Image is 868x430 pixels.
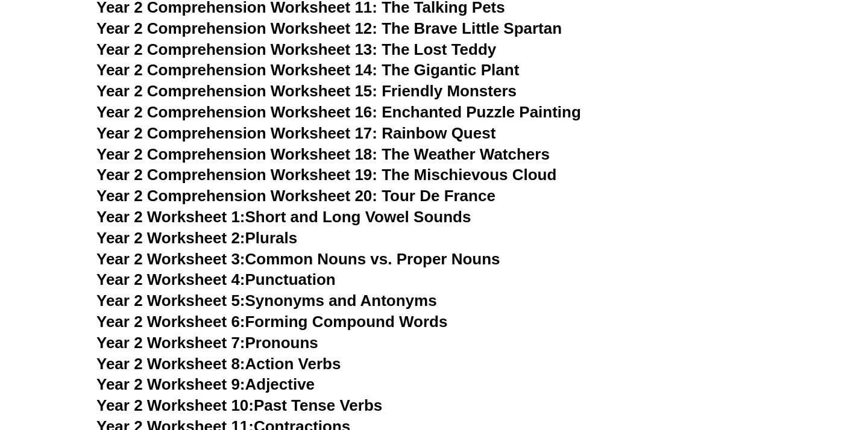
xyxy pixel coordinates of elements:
span: Year 2 Worksheet 3: [96,250,245,268]
span: Year 2 Worksheet 4: [96,270,245,288]
a: Year 2 Comprehension Worksheet 18: The Weather Watchers [96,145,550,163]
span: Year 2 Worksheet 6: [96,313,245,331]
a: Year 2 Comprehension Worksheet 14: The Gigantic Plant [96,61,519,79]
a: Year 2 Comprehension Worksheet 13: The Lost Teddy [96,40,496,58]
span: Year 2 Worksheet 10: [96,396,254,414]
a: Year 2 Worksheet 7:Pronouns [96,334,318,352]
a: Year 2 Comprehension Worksheet 19: The Mischievous Cloud [96,166,556,184]
a: Year 2 Worksheet 4:Punctuation [96,270,336,288]
span: Year 2 Worksheet 5: [96,291,245,310]
iframe: Chat Widget [661,294,868,430]
a: Year 2 Comprehension Worksheet 20: Tour De France [96,187,495,205]
a: Year 2 Worksheet 3:Common Nouns vs. Proper Nouns [96,250,500,268]
a: Year 2 Comprehension Worksheet 17: Rainbow Quest [96,124,495,142]
a: Year 2 Worksheet 8:Action Verbs [96,355,341,373]
a: Year 2 Comprehension Worksheet 12: The Brave Little Spartan [96,19,562,37]
a: Year 2 Comprehension Worksheet 15: Friendly Monsters [96,82,517,100]
a: Year 2 Comprehension Worksheet 16: Enchanted Puzzle Painting [96,103,581,121]
a: Year 2 Worksheet 6:Forming Compound Words [96,313,447,331]
a: Year 2 Worksheet 10:Past Tense Verbs [96,396,382,414]
a: Year 2 Worksheet 5:Synonyms and Antonyms [96,291,437,310]
span: Year 2 Worksheet 1: [96,208,245,226]
span: Year 2 Worksheet 8: [96,355,245,373]
span: Year 2 Worksheet 2: [96,229,245,247]
span: Year 2 Worksheet 7: [96,334,245,352]
a: Year 2 Worksheet 9:Adjective [96,375,315,393]
a: Year 2 Worksheet 2:Plurals [96,229,297,247]
span: Year 2 Worksheet 9: [96,375,245,393]
a: Year 2 Worksheet 1:Short and Long Vowel Sounds [96,208,471,226]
